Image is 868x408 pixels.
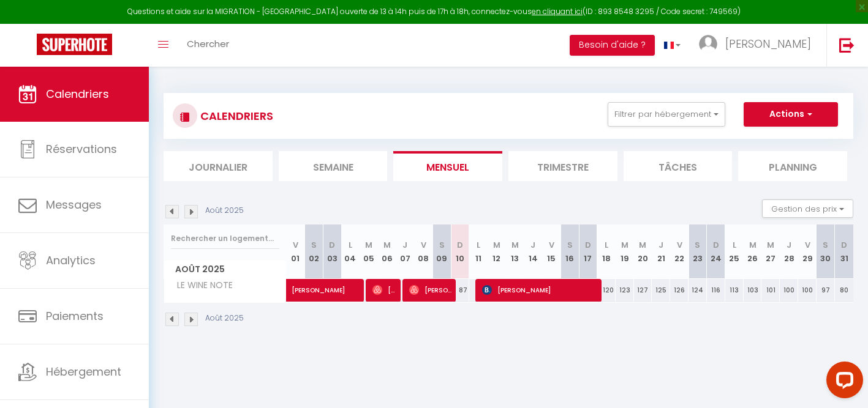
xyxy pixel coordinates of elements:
th: 07 [396,224,415,279]
th: 01 [287,224,305,279]
span: Analytics [46,253,96,268]
abbr: S [311,239,317,251]
th: 19 [616,224,634,279]
a: ... [PERSON_NAME] [690,24,826,67]
abbr: L [605,239,608,251]
span: Calendriers [46,86,109,102]
abbr: J [530,239,535,251]
abbr: D [841,239,847,251]
abbr: M [383,239,391,251]
abbr: V [677,239,682,251]
button: Besoin d'aide ? [570,35,655,56]
th: 30 [817,224,835,279]
th: 23 [689,224,707,279]
th: 11 [469,224,488,279]
th: 09 [432,224,451,279]
th: 29 [798,224,817,279]
li: Trimestre [508,151,617,181]
th: 15 [542,224,560,279]
abbr: J [659,239,663,251]
th: 10 [451,224,469,279]
th: 28 [780,224,798,279]
th: 20 [634,224,652,279]
div: 113 [725,279,744,302]
abbr: V [805,239,810,251]
img: Super Booking [37,34,112,55]
abbr: V [549,239,554,251]
li: Semaine [279,151,388,181]
th: 13 [506,224,524,279]
a: Chercher [178,24,238,67]
th: 12 [488,224,506,279]
div: 97 [817,279,835,302]
abbr: S [567,239,573,251]
a: [PERSON_NAME] [287,279,305,302]
abbr: V [293,239,298,251]
p: Août 2025 [205,313,244,324]
a: en cliquant ici [532,6,583,17]
div: 103 [744,279,762,302]
th: 24 [707,224,725,279]
div: 100 [780,279,798,302]
li: Planning [738,151,847,181]
th: 02 [304,224,323,279]
abbr: V [421,239,426,251]
span: LE WINE NOTE [166,279,236,292]
abbr: M [639,239,646,251]
img: ... [699,35,717,53]
th: 06 [378,224,396,279]
div: 116 [707,279,725,302]
p: Août 2025 [205,205,244,217]
div: 124 [689,279,707,302]
span: [PERSON_NAME] [409,278,452,302]
abbr: D [585,239,591,251]
abbr: S [439,239,445,251]
th: 14 [524,224,542,279]
div: 80 [835,279,853,302]
abbr: S [823,239,828,251]
th: 04 [341,224,360,279]
abbr: S [695,239,700,251]
abbr: M [767,239,774,251]
th: 27 [761,224,780,279]
abbr: J [402,239,407,251]
li: Tâches [624,151,733,181]
input: Rechercher un logement... [171,228,279,250]
div: 127 [634,279,652,302]
span: Messages [46,197,102,212]
div: 125 [652,279,670,302]
span: [PERSON_NAME] [372,278,397,302]
li: Mensuel [393,151,502,181]
div: 120 [597,279,616,302]
li: Journalier [164,151,273,181]
th: 03 [323,224,341,279]
img: logout [839,37,855,53]
div: 126 [670,279,689,302]
th: 18 [597,224,616,279]
abbr: M [511,239,519,251]
abbr: M [365,239,372,251]
div: 100 [798,279,817,302]
abbr: M [493,239,500,251]
th: 08 [414,224,432,279]
button: Filtrer par hébergement [608,102,725,127]
abbr: M [621,239,628,251]
div: 87 [451,279,469,302]
th: 05 [360,224,378,279]
span: Réservations [46,141,117,157]
div: 101 [761,279,780,302]
abbr: L [733,239,736,251]
abbr: J [787,239,791,251]
span: Août 2025 [164,261,286,278]
abbr: L [477,239,480,251]
th: 17 [579,224,597,279]
abbr: D [457,239,463,251]
button: Gestion des prix [762,199,853,218]
th: 16 [560,224,579,279]
span: Paiements [46,308,104,324]
iframe: LiveChat chat widget [817,357,868,408]
span: [PERSON_NAME] [482,278,598,302]
span: [PERSON_NAME] [725,36,811,51]
button: Actions [744,102,838,127]
th: 31 [835,224,853,279]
